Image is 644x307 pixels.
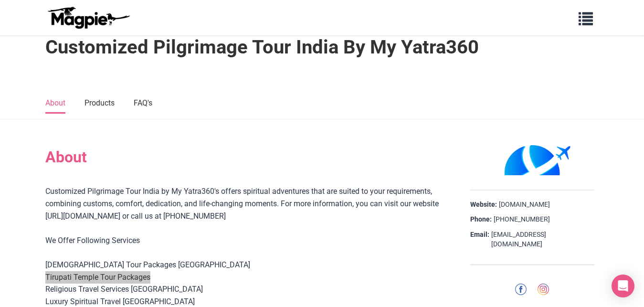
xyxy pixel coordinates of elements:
[134,94,152,114] a: FAQ's
[538,284,549,295] img: instagram-round-01-d873700d03cfe9216e9fb2676c2aa726.svg
[470,215,492,224] strong: Phone:
[470,215,594,224] div: [PHONE_NUMBER]
[470,200,497,210] strong: Website:
[45,36,479,59] h1: Customized Pilgrimage Tour India By My Yatra360
[612,275,634,297] div: Open Intercom Messenger
[470,230,489,240] strong: Email:
[499,200,550,210] a: [DOMAIN_NAME]
[45,148,446,166] h2: About
[84,94,115,114] a: Products
[485,143,580,175] img: Customized Pilgrimage Tour India By My Yatra360 logo
[45,6,131,29] img: logo-ab69f6fb50320c5b225c76a69d11143b.png
[491,230,594,249] a: [EMAIL_ADDRESS][DOMAIN_NAME]
[45,94,65,114] a: About
[515,284,527,295] img: facebook-round-01-50ddc191f871d4ecdbe8252d2011563a.svg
